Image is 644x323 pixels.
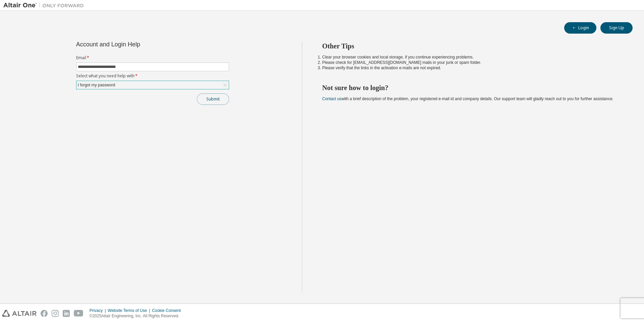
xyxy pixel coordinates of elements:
[564,22,596,34] button: Login
[90,308,108,313] div: Privacy
[322,54,621,60] li: Clear your browser cookies and local storage, if you continue experiencing problems.
[63,310,70,317] img: linkedin.svg
[52,310,59,317] img: instagram.svg
[74,310,84,317] img: youtube.svg
[108,308,152,313] div: Website Terms of Use
[322,96,341,101] a: Contact us
[76,42,199,47] div: Account and Login Help
[76,81,229,89] div: I forgot my password
[322,83,621,92] h2: Not sure how to login?
[77,81,116,89] div: I forgot my password
[76,55,229,60] label: Email
[197,93,229,105] button: Submit
[600,22,633,34] button: Sign Up
[152,308,184,313] div: Cookie Consent
[90,313,185,319] p: © 2025 Altair Engineering, Inc. All Rights Reserved.
[76,73,229,79] label: Select what you need help with
[322,42,621,50] h2: Other Tips
[3,2,87,9] img: Altair One
[41,310,48,317] img: facebook.svg
[322,60,621,65] li: Please check for [EMAIL_ADDRESS][DOMAIN_NAME] mails in your junk or spam folder.
[322,65,621,71] li: Please verify that the links in the activation e-mails are not expired.
[2,310,37,317] img: altair_logo.svg
[322,96,613,101] span: with a brief description of the problem, your registered e-mail id and company details. Our suppo...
